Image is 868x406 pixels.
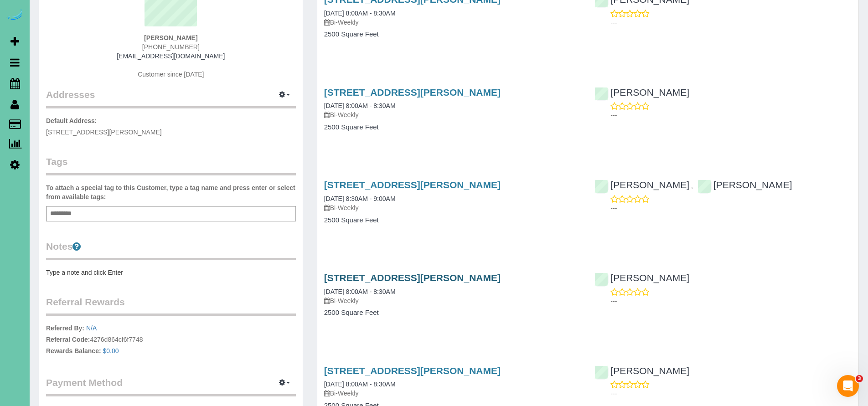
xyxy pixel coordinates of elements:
[594,365,689,376] a: [PERSON_NAME]
[324,296,581,305] p: Bi-Weekly
[697,180,792,190] a: [PERSON_NAME]
[324,31,581,38] h4: 2500 Square Feet
[86,324,97,332] a: N/A
[46,128,162,136] span: [STREET_ADDRESS][PERSON_NAME]
[46,335,90,344] label: Referral Code:
[324,288,396,295] a: [DATE] 8:00AM - 8:30AM
[144,34,197,41] strong: [PERSON_NAME]
[837,375,859,397] iframe: Intercom live chat
[594,272,689,283] a: [PERSON_NAME]
[594,87,689,98] a: [PERSON_NAME]
[117,52,225,60] a: [EMAIL_ADDRESS][DOMAIN_NAME]
[324,102,396,109] a: [DATE] 8:00AM - 8:30AM
[324,195,396,202] a: [DATE] 8:30AM - 9:00AM
[610,389,852,398] p: ---
[610,297,852,306] p: ---
[46,116,97,125] label: Default Address:
[691,182,693,190] span: ,
[46,183,296,201] label: To attach a special tag to this Customer, type a tag name and press enter or select from availabl...
[610,18,852,27] p: ---
[5,9,24,22] img: Automaid Logo
[324,380,396,388] a: [DATE] 8:00AM - 8:30AM
[324,87,501,98] a: [STREET_ADDRESS][PERSON_NAME]
[594,180,689,190] a: [PERSON_NAME]
[46,376,296,396] legend: Payment Method
[610,204,852,213] p: ---
[324,203,581,212] p: Bi-Weekly
[46,346,101,355] label: Rewards Balance:
[324,272,501,283] a: [STREET_ADDRESS][PERSON_NAME]
[324,389,581,398] p: Bi-Weekly
[324,365,501,376] a: [STREET_ADDRESS][PERSON_NAME]
[142,43,200,51] span: [PHONE_NUMBER]
[324,180,501,190] a: [STREET_ADDRESS][PERSON_NAME]
[103,347,119,355] a: $0.00
[856,375,863,382] span: 3
[324,110,581,119] p: Bi-Weekly
[46,324,296,358] p: 4276d864cf6f7748
[324,18,581,27] p: Bi-Weekly
[46,268,296,277] pre: Type a note and click Enter
[324,309,581,317] h4: 2500 Square Feet
[46,295,296,316] legend: Referral Rewards
[324,10,396,17] a: [DATE] 8:00AM - 8:30AM
[324,216,581,224] h4: 2500 Square Feet
[46,324,84,333] label: Referred By:
[138,71,204,78] span: Customer since [DATE]
[324,123,581,131] h4: 2500 Square Feet
[46,240,296,260] legend: Notes
[610,111,852,120] p: ---
[46,155,296,175] legend: Tags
